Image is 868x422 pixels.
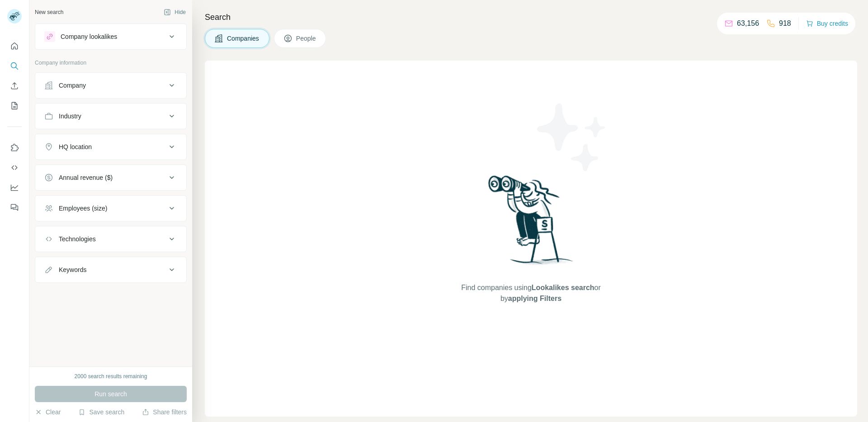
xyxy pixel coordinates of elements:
[532,284,594,291] span: Lookalikes search
[59,142,92,151] div: HQ location
[59,81,86,90] div: Company
[7,140,22,156] button: Use Surfe on LinkedIn
[35,59,187,67] p: Company information
[7,38,22,54] button: Quick start
[59,265,86,274] div: Keywords
[508,295,561,302] span: applying Filters
[737,18,759,29] p: 63,156
[35,136,186,158] button: HQ location
[142,408,187,417] button: Share filters
[205,11,857,23] h4: Search
[59,234,96,244] div: Technologies
[59,112,81,121] div: Industry
[35,408,61,417] button: Clear
[35,8,63,16] div: New search
[35,26,186,47] button: Company lookalikes
[35,167,186,188] button: Annual revenue ($)
[35,197,186,219] button: Employees (size)
[7,159,22,176] button: Use Surfe API
[61,32,117,41] div: Company lookalikes
[227,34,260,43] span: Companies
[7,78,22,94] button: Enrich CSV
[7,179,22,196] button: Dashboard
[7,199,22,216] button: Feedback
[7,98,22,114] button: My lists
[484,173,578,274] img: Surfe Illustration - Woman searching with binoculars
[458,282,603,304] span: Find companies using or by
[35,75,186,96] button: Company
[806,17,848,30] button: Buy credits
[59,173,113,182] div: Annual revenue ($)
[35,259,186,281] button: Keywords
[78,408,124,417] button: Save search
[7,58,22,74] button: Search
[35,228,186,250] button: Technologies
[75,372,147,380] div: 2000 search results remaining
[296,34,317,43] span: People
[531,97,613,178] img: Surfe Illustration - Stars
[35,105,186,127] button: Industry
[157,5,192,19] button: Hide
[59,204,107,213] div: Employees (size)
[779,18,791,29] p: 918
